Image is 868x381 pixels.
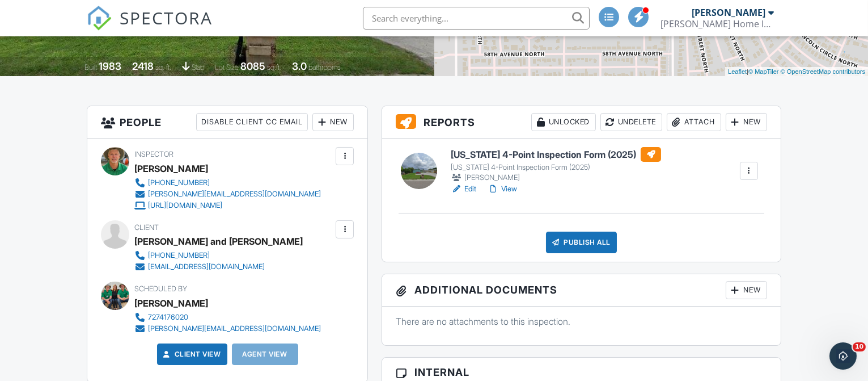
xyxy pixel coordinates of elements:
[660,18,774,30] div: Shelton Home Inspections
[382,106,780,139] h3: Reports
[134,295,208,312] div: [PERSON_NAME]
[148,262,265,271] div: [EMAIL_ADDRESS][DOMAIN_NAME]
[451,147,661,183] a: [US_STATE] 4-Point Inspection Form (2025) [US_STATE] 4-Point Inspection Form (2025) [PERSON_NAME]
[99,60,121,72] div: 1983
[148,201,222,210] div: [URL][DOMAIN_NAME]
[726,113,767,131] div: New
[196,113,308,131] div: Disable Client CC Email
[134,189,321,200] a: [PERSON_NAME][EMAIL_ADDRESS][DOMAIN_NAME]
[84,63,97,72] span: Built
[87,15,213,39] a: SPECTORA
[87,106,367,139] h3: People
[134,160,208,177] div: [PERSON_NAME]
[134,284,187,293] span: Scheduled By
[148,313,188,322] div: 7274176020
[692,7,765,18] div: [PERSON_NAME]
[308,63,341,72] span: bathrooms
[853,342,866,351] span: 10
[134,233,303,250] div: [PERSON_NAME] and [PERSON_NAME]
[134,312,321,323] a: 7274176020
[600,113,662,131] div: Undelete
[267,63,281,72] span: sq.ft.
[161,349,221,360] a: Client View
[451,147,661,162] h6: [US_STATE] 4-Point Inspection Form (2025)
[451,172,661,183] div: [PERSON_NAME]
[120,6,213,30] span: SPECTORA
[382,274,780,307] h3: Additional Documents
[292,60,307,72] div: 3.0
[546,232,617,253] div: Publish All
[451,183,476,195] a: Edit
[396,315,767,328] p: There are no attachments to this inspection.
[134,200,321,211] a: [URL][DOMAIN_NAME]
[748,68,779,75] a: © MapTiler
[488,183,517,195] a: View
[240,60,265,72] div: 8085
[134,177,321,189] a: [PHONE_NUMBER]
[148,324,321,333] div: [PERSON_NAME][EMAIL_ADDRESS][DOMAIN_NAME]
[781,68,865,75] a: © OpenStreetMap contributors
[148,190,321,199] div: [PERSON_NAME][EMAIL_ADDRESS][DOMAIN_NAME]
[134,323,321,334] a: [PERSON_NAME][EMAIL_ADDRESS][DOMAIN_NAME]
[726,281,767,299] div: New
[87,6,112,31] img: The Best Home Inspection Software - Spectora
[148,251,210,260] div: [PHONE_NUMBER]
[132,60,154,72] div: 2418
[134,261,294,273] a: [EMAIL_ADDRESS][DOMAIN_NAME]
[725,67,868,77] div: |
[134,223,159,232] span: Client
[155,63,171,72] span: sq. ft.
[312,113,354,131] div: New
[148,178,210,187] div: [PHONE_NUMBER]
[134,250,294,261] a: [PHONE_NUMBER]
[134,150,173,158] span: Inspector
[728,68,747,75] a: Leaflet
[531,113,596,131] div: Unlocked
[192,63,204,72] span: slab
[829,342,857,370] iframe: Intercom live chat
[363,7,590,30] input: Search everything...
[667,113,721,131] div: Attach
[215,63,239,72] span: Lot Size
[451,163,661,172] div: [US_STATE] 4-Point Inspection Form (2025)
